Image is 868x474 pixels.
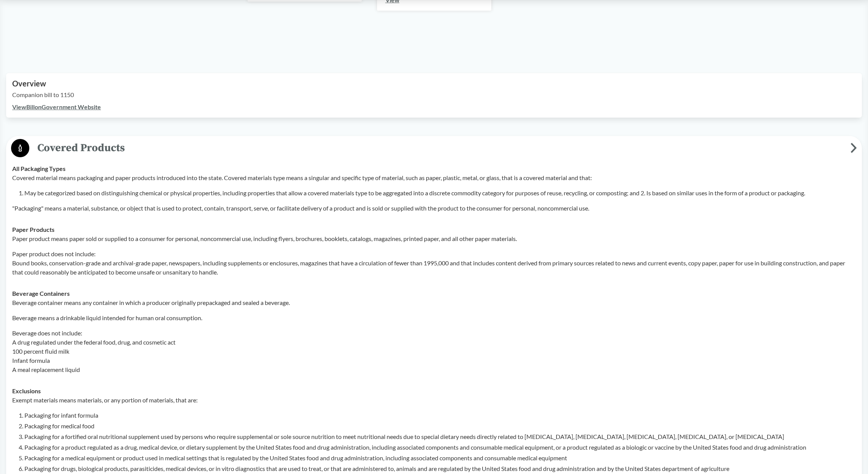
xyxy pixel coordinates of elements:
[12,329,856,374] p: Beverage does not include: A drug regulated under the federal food, drug, and cosmetic act 100 pe...
[24,421,856,431] li: Packaging for medical food
[24,411,856,420] li: Packaging for infant formula
[24,432,856,441] li: Packaging for a fortified oral nutritional supplement used by persons who require supplemental or...
[12,204,856,213] p: "Packaging" means a material, substance, or object that is used to protect, contain, transport, s...
[12,290,70,297] strong: Beverage Containers
[9,139,859,158] button: Covered Products
[24,188,856,198] li: May be categorized based on distinguishing chemical or physical properties, including properties ...
[12,234,856,243] p: Paper product means paper sold or supplied to a consumer for personal, noncommercial use, includi...
[12,103,101,110] a: ViewBillonGovernment Website
[12,79,856,88] h2: Overview
[24,453,856,463] li: Packaging for a medical equipment or product used in medical settings that is regulated by the Un...
[12,396,856,405] p: Exempt materials means materials, or any portion of materials, that are:
[12,165,66,172] strong: All Packaging Types
[12,298,856,307] p: Beverage container means any container in which a producer originally prepackaged and sealed a be...
[12,173,856,182] p: Covered material means packaging and paper products introduced into the state. Covered materials ...
[29,139,850,156] span: Covered Products
[12,387,41,394] strong: Exclusions
[12,226,54,233] strong: Paper Products
[12,249,856,277] p: Paper product does not include: Bound books, conservation-grade and archival-grade paper, newspap...
[24,443,856,452] li: Packaging for a product regulated as a drug, medical device, or dietary supplement by the United ...
[24,464,856,473] li: Packaging for drugs, biological products, parasiticides, medical devices, or in vitro diagnostics...
[12,90,856,99] p: Companion bill to 1150
[12,313,856,322] p: Beverage means a drinkable liquid intended for human oral consumption.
